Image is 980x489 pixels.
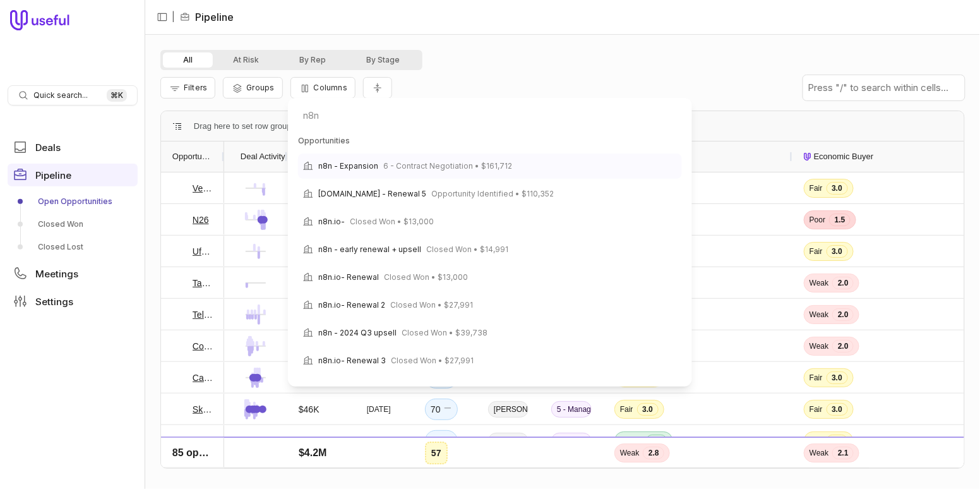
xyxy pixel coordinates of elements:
[293,103,687,128] input: Search for pages and commands...
[318,325,397,341] span: n8n - 2024 Q3 upsell
[318,186,426,202] span: [DOMAIN_NAME] - Renewal 5
[318,381,427,396] span: [DOMAIN_NAME] - Renewal 4
[298,133,682,148] div: Opportunities
[318,242,421,257] span: n8n - early renewal + upsell
[402,325,487,341] span: Closed Won • $39,738
[318,159,378,174] span: n8n - Expansion
[318,214,345,229] span: n8n.io-
[431,186,554,202] span: Opportunity Identified • $110,352
[318,270,379,285] span: n8n.io- Renewal
[390,298,473,313] span: Closed Won • $27,991
[318,298,385,313] span: n8n.io- Renewal 2
[391,353,474,368] span: Closed Won • $27,991
[293,133,687,382] div: Suggestions
[350,214,434,229] span: Closed Won • $13,000
[426,242,508,257] span: Closed Won • $14,991
[384,270,468,285] span: Closed Won • $13,000
[432,381,517,396] span: Closed Won • $67,729
[318,353,386,368] span: n8n.io- Renewal 3
[383,159,512,174] span: 6 - Contract Negotiation • $161,712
